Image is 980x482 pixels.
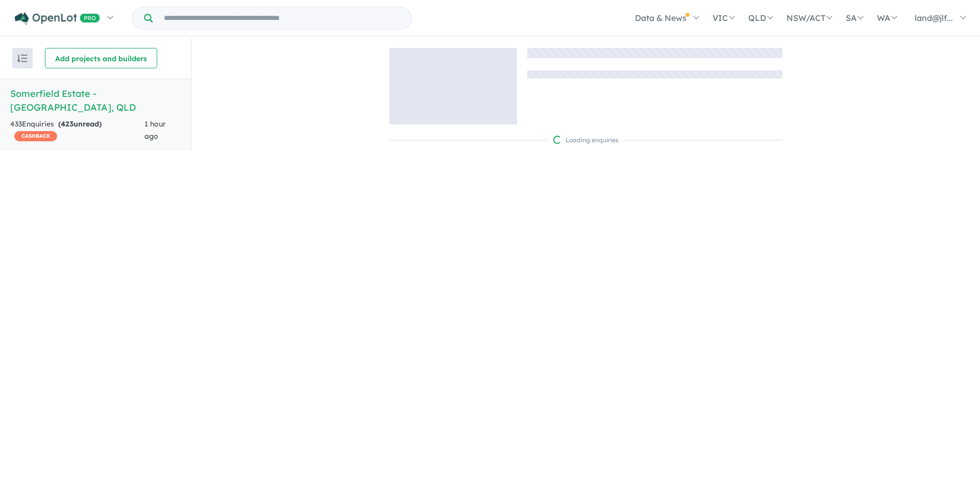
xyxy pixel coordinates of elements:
button: Add projects and builders [45,48,157,68]
span: CASHBACK [14,131,57,141]
img: sort.svg [17,55,28,62]
input: Try estate name, suburb, builder or developer [155,7,409,29]
div: Loading enquiries [553,135,619,145]
span: land@jlf... [915,13,953,23]
span: 423 [61,119,73,129]
strong: ( unread) [58,119,102,129]
h5: Somerfield Estate - [GEOGRAPHIC_DATA] , QLD [10,87,181,114]
span: 1 hour ago [144,119,166,141]
img: Openlot PRO Logo White [15,12,100,25]
div: 433 Enquir ies [10,118,144,143]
